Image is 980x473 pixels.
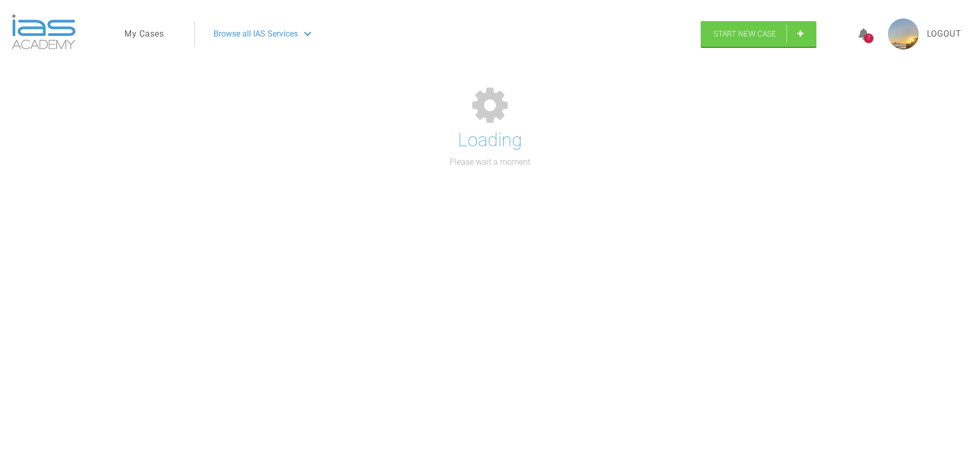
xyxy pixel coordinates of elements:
[714,29,776,39] span: Start New Case
[888,19,919,49] img: profile.png
[450,155,530,169] p: Please wait a moment
[864,33,874,43] div: 7
[124,27,164,41] a: My Cases
[12,14,76,49] img: logo-light.3e3ef733.png
[701,21,816,47] a: Start New Case
[927,27,961,41] a: Logout
[213,27,298,41] span: Browse all IAS Services
[458,126,522,155] h1: Loading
